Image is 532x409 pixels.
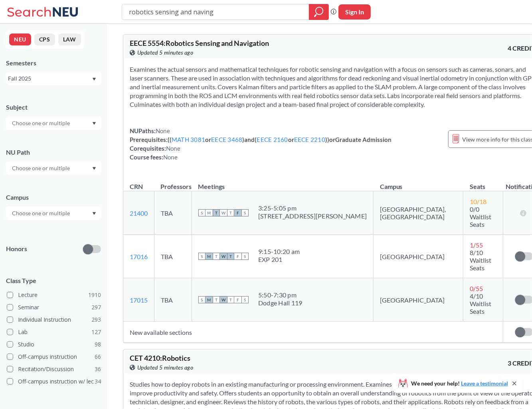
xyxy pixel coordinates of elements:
[338,4,371,20] button: Sign In
[470,249,491,271] span: 8/10 Waitlist Seats
[257,136,288,143] a: EECE 2160
[166,145,180,152] span: None
[123,322,503,343] td: New available sections
[130,182,143,191] div: CRN
[192,174,374,191] th: Meetings
[6,206,101,220] div: Dropdown arrow
[206,296,213,303] span: M
[258,291,303,299] div: 5:50 - 7:30 pm
[227,209,234,216] span: T
[470,292,491,315] span: 4/10 Waitlist Seats
[463,174,503,191] th: Seats
[258,248,300,256] div: 9:15 - 10:20 am
[172,136,205,143] a: MATH 3081
[154,278,192,322] td: TBA
[411,381,508,386] span: We need your help!
[130,354,190,362] span: CET 4210 : Robotics
[220,209,227,216] span: W
[6,148,101,157] div: NU Path
[8,163,75,173] input: Choose one or multiple
[34,33,55,45] button: CPS
[91,303,101,312] span: 297
[128,5,303,19] input: Class, professor, course number, "phrase"
[220,253,227,260] span: W
[9,33,31,45] button: NEU
[154,191,192,235] td: TBA
[241,253,249,260] span: S
[6,161,101,175] div: Dropdown arrow
[258,299,303,307] div: Dodge Hall 119
[130,209,148,217] a: 21400
[258,204,367,212] div: 3:25 - 5:05 pm
[7,302,101,313] label: Seminar
[91,315,101,324] span: 293
[258,212,367,220] div: [STREET_ADDRESS][PERSON_NAME]
[156,127,170,134] span: None
[211,136,242,143] a: EECE 3468
[374,278,463,322] td: [GEOGRAPHIC_DATA]
[6,116,101,130] div: Dropdown arrow
[6,193,101,202] div: Campus
[309,4,329,20] div: magnifying glass
[206,209,213,216] span: M
[130,296,148,304] a: 17015
[374,174,463,191] th: Campus
[137,48,194,57] span: Updated 5 minutes ago
[8,208,75,218] input: Choose one or multiple
[241,209,249,216] span: S
[198,209,206,216] span: S
[130,39,269,47] span: EECE 5554 : Robotics Sensing and Navigation
[95,352,101,361] span: 66
[6,103,101,112] div: Subject
[88,291,101,299] span: 1910
[7,376,101,387] label: Off-campus instruction w/ lec
[95,340,101,349] span: 98
[92,122,96,125] svg: Dropdown arrow
[130,126,392,161] div: NUPaths: Prerequisites: ( ( or ) and ( or ) ) or Graduate Admission Corequisites: Course fees:
[234,209,241,216] span: F
[374,235,463,278] td: [GEOGRAPHIC_DATA]
[95,377,101,386] span: 34
[154,174,192,191] th: Professors
[198,296,206,303] span: S
[213,296,220,303] span: T
[91,328,101,336] span: 127
[213,209,220,216] span: T
[374,191,463,235] td: [GEOGRAPHIC_DATA], [GEOGRAPHIC_DATA]
[95,365,101,374] span: 36
[206,253,213,260] span: M
[154,235,192,278] td: TBA
[220,296,227,303] span: W
[7,315,101,325] label: Individual Instruction
[461,380,508,387] a: Leave a testimonial
[8,74,91,83] div: Fall 2025
[227,296,234,303] span: T
[470,285,483,292] span: 0 / 55
[7,339,101,350] label: Studio
[7,364,101,374] label: Recitation/Discussion
[92,212,96,215] svg: Dropdown arrow
[92,167,96,170] svg: Dropdown arrow
[470,198,487,205] span: 10 / 18
[241,296,249,303] span: S
[58,33,81,45] button: LAW
[137,363,194,372] span: Updated 5 minutes ago
[213,253,220,260] span: T
[7,352,101,362] label: Off-campus instruction
[8,118,75,128] input: Choose one or multiple
[234,296,241,303] span: F
[163,153,178,161] span: None
[7,327,101,337] label: Lab
[198,253,206,260] span: S
[7,290,101,300] label: Lecture
[92,78,96,81] svg: Dropdown arrow
[294,136,325,143] a: EECE 2210
[314,6,324,18] svg: magnifying glass
[470,205,491,228] span: 0/0 Waitlist Seats
[258,256,300,263] div: EXP 201
[130,253,148,260] a: 17016
[227,253,234,260] span: T
[6,244,27,254] p: Honors
[470,241,483,249] span: 1 / 55
[6,59,101,67] div: Semesters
